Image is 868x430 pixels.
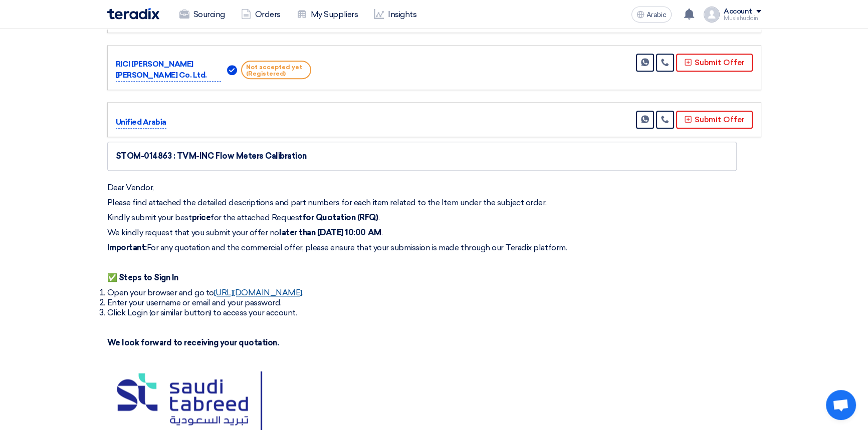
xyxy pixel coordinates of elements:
font: Submit Offer [695,115,745,124]
font: for Quotation (RFQ) [302,213,378,222]
font: Enter your username or email and your password. [107,298,282,307]
font: . [381,228,382,237]
font: Dear Vendor, [107,183,154,192]
font: Open your browser and go to [107,288,214,297]
a: Sourcing [171,4,233,26]
font: . [302,288,304,297]
font: Click Login (or similar button) to access your account. [107,308,297,317]
div: Open chat [826,390,856,420]
img: profile_test.png [704,7,720,23]
font: Account [724,7,752,16]
img: Verified Account [227,65,237,75]
font: My Suppliers [311,10,358,19]
font: Muslehuddin [724,15,758,22]
font: for the attached Request [210,213,302,222]
font: Unified Arabia [116,118,166,127]
font: price [191,213,210,222]
button: Submit Offer [676,111,753,129]
font: later than [DATE] 10:00 AM [279,228,381,237]
font: Important: [107,243,147,252]
font: We look forward to receiving your quotation. [107,338,279,347]
a: [URL][DOMAIN_NAME] [214,288,302,297]
a: My Suppliers [289,4,366,26]
button: Submit Offer [676,54,753,72]
font: Not accepted yet (Registered) [246,64,302,77]
font: . [378,213,379,222]
font: Orders [255,10,281,19]
font: Kindly submit your best [107,213,192,222]
a: Orders [233,4,289,26]
font: RICI [PERSON_NAME] [PERSON_NAME] Co. Ltd. [116,60,207,80]
font: ✅ Steps to Sign In [107,273,178,282]
a: Insights [366,4,424,26]
font: Arabic [646,11,667,19]
font: Please find attached the detailed descriptions and part numbers for each item related to the Item... [107,198,546,207]
font: Insights [388,10,416,19]
font: Submit Offer [695,58,745,67]
img: Teradix logo [107,8,159,20]
button: Arabic [631,7,672,23]
font: We kindly request that you submit your offer no [107,228,279,237]
font: STOM-014863 : TVM-INC Flow Meters Calibration [116,151,307,161]
font: Sourcing [193,10,225,19]
font: For any quotation and the commercial offer, please ensure that your submission is made through ou... [147,243,567,252]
